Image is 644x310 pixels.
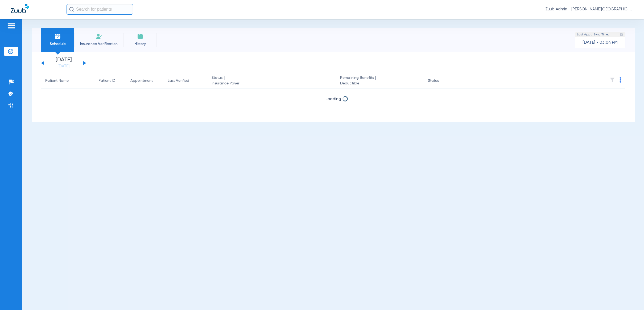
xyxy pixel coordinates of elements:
[78,41,119,47] span: Insurance Verification
[96,33,102,40] img: Manual Insurance Verification
[325,97,341,101] span: Loading
[67,4,133,15] input: Search for patients
[98,78,122,84] div: Patient ID
[577,32,609,37] span: Last Appt. Sync Time:
[45,78,69,84] div: Patient Name
[340,81,419,86] span: Deductible
[11,4,29,13] img: Zuub Logo
[583,40,618,45] span: [DATE] - 03:04 PM
[7,23,15,29] img: hamburger-icon
[127,41,153,47] span: History
[168,78,189,84] div: Last Verified
[130,78,159,84] div: Appointment
[45,41,70,47] span: Schedule
[69,7,74,12] img: Search Icon
[546,7,633,12] span: Zuub Admin - [PERSON_NAME][GEOGRAPHIC_DATA]
[55,33,61,40] img: Schedule
[137,33,143,40] img: History
[207,74,336,88] th: Status |
[620,77,621,83] img: group-dot-blue.svg
[620,33,623,36] img: last sync help info
[48,64,80,69] a: [DATE]
[130,78,153,84] div: Appointment
[168,78,203,84] div: Last Verified
[610,77,615,83] img: filter.svg
[336,74,423,88] th: Remaining Benefits |
[424,74,460,88] th: Status
[48,57,80,69] li: [DATE]
[212,81,332,86] span: Insurance Payer
[98,78,115,84] div: Patient ID
[45,78,90,84] div: Patient Name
